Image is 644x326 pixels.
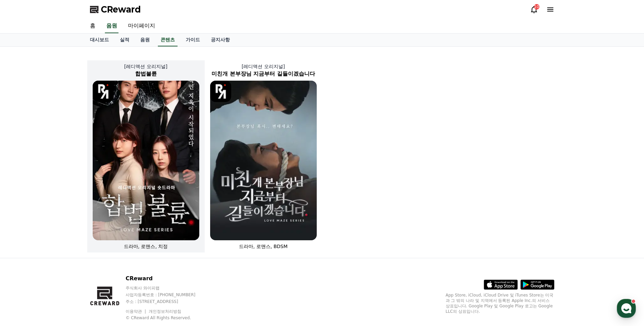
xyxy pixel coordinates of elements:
a: 이용약관 [126,309,147,314]
p: App Store, iCloud, iCloud Drive 및 iTunes Store는 미국과 그 밖의 나라 및 지역에서 등록된 Apple Inc.의 서비스 상표입니다. Goo... [446,292,554,314]
a: [레디액션 오리지널] 미친개 본부장님 지금부터 길들이겠습니다 미친개 본부장님 지금부터 길들이겠습니다 [object Object] Logo 드라마, 로맨스, BDSM [205,58,322,255]
a: 개인정보처리방침 [149,309,181,314]
div: 10 [534,4,539,9]
a: 10 [530,5,538,14]
p: 주식회사 와이피랩 [126,285,208,291]
a: 마이페이지 [123,19,161,33]
p: 주소 : [STREET_ADDRESS] [126,299,208,304]
p: © CReward All Rights Reserved. [126,315,208,321]
img: 합법불륜 [93,81,199,240]
a: 음원 [105,19,118,33]
img: [object Object] Logo [93,81,114,102]
a: 음원 [135,34,155,46]
a: 콘텐츠 [158,34,178,46]
span: CReward [101,4,141,15]
img: 미친개 본부장님 지금부터 길들이겠습니다 [210,81,317,240]
a: 공지사항 [205,34,235,46]
a: 홈 [2,215,45,232]
h2: 미친개 본부장님 지금부터 길들이겠습니다 [205,70,322,78]
p: 사업자등록번호 : [PHONE_NUMBER] [126,292,208,298]
span: 드라마, 로맨스, BDSM [239,244,288,249]
a: 실적 [114,34,135,46]
a: CReward [90,4,141,15]
a: 홈 [85,19,101,33]
a: 설정 [88,215,130,232]
a: 대시보드 [85,34,114,46]
p: CReward [126,274,208,283]
p: [레디액션 오리지널] [87,63,205,70]
a: 가이드 [180,34,205,46]
h2: 합법불륜 [87,70,205,78]
span: 설정 [105,225,113,230]
a: 대화 [45,215,88,232]
span: 대화 [62,225,70,231]
span: 홈 [21,225,25,230]
a: [레디액션 오리지널] 합법불륜 합법불륜 [object Object] Logo 드라마, 로맨스, 치정 [87,58,205,255]
span: 드라마, 로맨스, 치정 [124,244,168,249]
img: [object Object] Logo [210,81,232,102]
p: [레디액션 오리지널] [205,63,322,70]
